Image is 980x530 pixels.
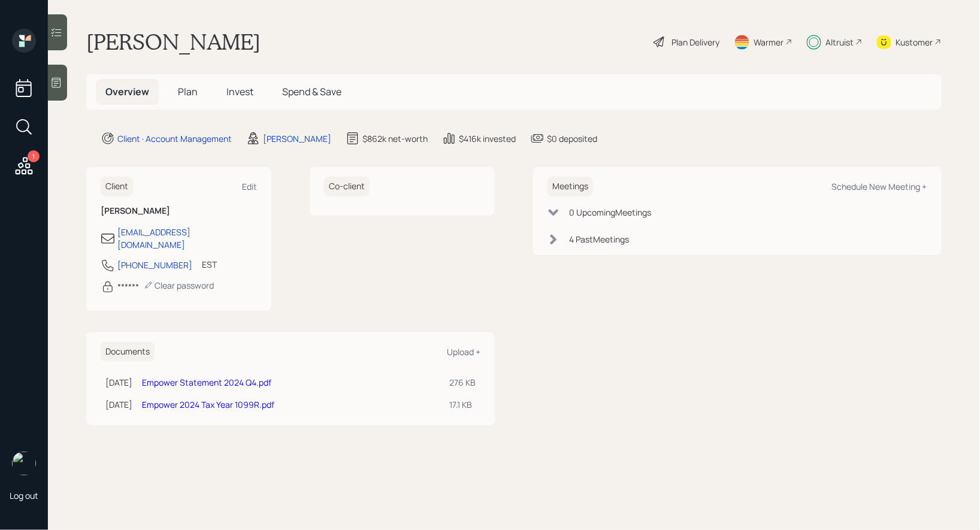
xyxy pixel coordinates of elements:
div: Plan Delivery [672,36,719,49]
div: [DATE] [105,398,132,411]
div: 1 [28,150,40,162]
div: Schedule New Meeting + [832,181,927,192]
h6: Client [101,177,133,196]
div: Log out [10,490,38,501]
h6: Documents [101,342,155,362]
div: Edit [242,181,257,192]
h1: [PERSON_NAME] [86,29,261,55]
h6: Co-client [324,177,370,196]
div: Kustomer [896,36,933,49]
div: $862k net-worth [362,132,428,145]
h6: Meetings [548,177,593,196]
div: $416k invested [459,132,516,145]
div: 17.1 KB [449,398,476,411]
div: $0 deposited [547,132,597,145]
span: Plan [178,85,198,98]
div: Altruist [826,36,854,49]
img: treva-nostdahl-headshot.png [12,452,36,476]
span: Spend & Save [282,85,341,98]
div: Client · Account Management [117,132,232,145]
a: Empower Statement 2024 Q4.pdf [142,377,271,388]
a: Empower 2024 Tax Year 1099R.pdf [142,399,274,410]
div: [PHONE_NUMBER] [117,259,192,271]
div: EST [202,258,217,271]
div: Clear password [144,280,214,291]
div: Warmer [754,36,784,49]
div: [DATE] [105,376,132,389]
h6: [PERSON_NAME] [101,206,257,216]
div: [EMAIL_ADDRESS][DOMAIN_NAME] [117,226,257,251]
span: Invest [226,85,253,98]
div: 0 Upcoming Meeting s [569,206,651,219]
span: Overview [105,85,149,98]
div: Upload + [447,346,480,358]
div: [PERSON_NAME] [263,132,331,145]
div: 276 KB [449,376,476,389]
div: 4 Past Meeting s [569,233,629,246]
